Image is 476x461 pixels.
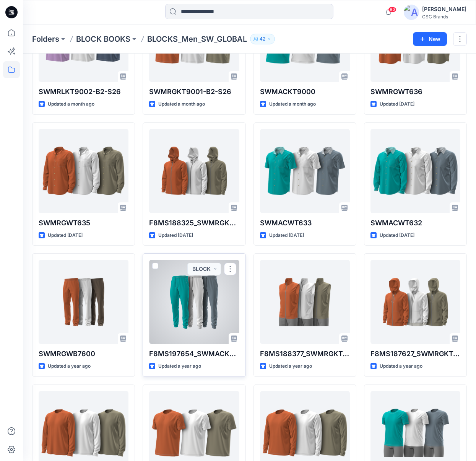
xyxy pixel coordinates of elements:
[39,129,128,213] a: SWMRGWT635
[260,129,350,213] a: SWMACWT633
[32,34,59,44] a: Folders
[39,86,128,97] p: SWMRLKT9002-B2-S26
[370,129,460,213] a: SWMACWT632
[39,349,128,359] p: SWMRGWB7600
[260,86,350,97] p: SWMACKT9000
[380,231,414,239] p: Updated [DATE]
[149,86,239,97] p: SWMRGKT9001-B2-S26
[380,100,414,108] p: Updated [DATE]
[48,362,91,370] p: Updated a year ago
[370,349,460,359] p: F8MS187627_SWMRGKT7003_F18_GLREG_VFA
[413,32,447,46] button: New
[370,86,460,97] p: SWMRGWT636
[422,5,466,14] div: [PERSON_NAME]
[370,260,460,344] a: F8MS187627_SWMRGKT7003_F18_GLREG_VFA
[269,362,312,370] p: Updated a year ago
[158,362,201,370] p: Updated a year ago
[149,349,239,359] p: F8MS197654_SWMACKB7603_F18_GLACT_VFA
[48,100,94,108] p: Updated a month ago
[422,14,466,20] div: CSC Brands
[149,218,239,228] p: F8MS188325_SWMRGKT7004_F18_GLREG_VFA
[260,349,350,359] p: F8MS188377_SWMRGKT7005_F18_GLREG_VFA
[250,34,275,44] button: 42
[269,100,316,108] p: Updated a month ago
[76,34,130,44] a: BLOCK BOOKS
[39,260,128,344] a: SWMRGWB7600
[404,5,419,20] img: avatar
[147,34,247,44] p: BLOCKS_Men_SW_GLOBAL
[158,100,205,108] p: Updated a month ago
[149,260,239,344] a: F8MS197654_SWMACKB7603_F18_GLACT_VFA
[48,231,83,239] p: Updated [DATE]
[260,260,350,344] a: F8MS188377_SWMRGKT7005_F18_GLREG_VFA
[260,218,350,228] p: SWMACWT633
[158,231,193,239] p: Updated [DATE]
[39,218,128,228] p: SWMRGWT635
[380,362,422,370] p: Updated a year ago
[269,231,304,239] p: Updated [DATE]
[370,218,460,228] p: SWMACWT632
[149,129,239,213] a: F8MS188325_SWMRGKT7004_F18_GLREG_VFA
[388,7,396,13] span: 83
[260,35,265,43] p: 42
